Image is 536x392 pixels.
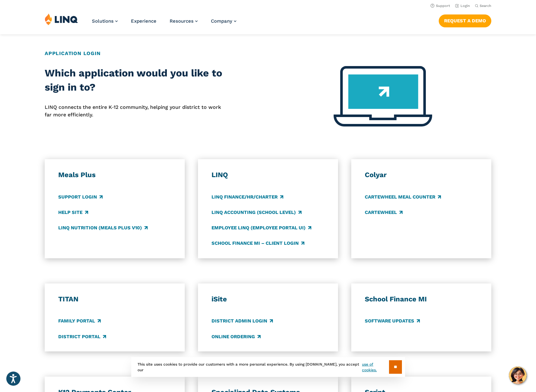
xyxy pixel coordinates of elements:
h3: iSite [212,295,324,304]
h3: School Finance MI [365,295,478,304]
a: CARTEWHEEL Meal Counter [365,193,441,200]
a: LINQ Nutrition (Meals Plus v10) [58,224,148,231]
a: School Finance MI – Client Login [212,240,304,247]
a: Request a Demo [439,14,491,27]
p: LINQ connects the entire K‑12 community, helping your district to work far more efficiently. [45,104,223,119]
h3: TITAN [58,295,171,304]
h2: Which application would you like to sign in to? [45,66,223,95]
a: Solutions [92,18,118,24]
span: Solutions [92,18,114,24]
a: District Admin Login [212,318,273,325]
a: Online Ordering [212,333,261,340]
a: Experience [131,18,156,24]
a: District Portal [58,333,106,340]
a: Employee LINQ (Employee Portal UI) [212,224,311,231]
a: Family Portal [58,318,101,325]
a: Login [455,4,470,8]
a: CARTEWHEEL [365,209,403,216]
a: use of cookies. [362,361,389,373]
nav: Button Navigation [439,13,491,27]
h2: Application Login [45,50,491,57]
a: Resources [170,18,198,24]
span: Company [211,18,232,24]
a: Support Login [58,193,103,200]
a: Support [431,4,450,8]
h3: Colyar [365,171,478,179]
img: LINQ | K‑12 Software [45,13,78,25]
a: Help Site [58,209,88,216]
h3: LINQ [212,171,324,179]
h3: Meals Plus [58,171,171,179]
a: LINQ Accounting (school level) [212,209,302,216]
a: LINQ Finance/HR/Charter [212,193,283,200]
button: Open Search Bar [475,3,491,8]
nav: Primary Navigation [92,13,236,34]
span: Resources [170,18,194,24]
span: Search [480,4,491,8]
a: Company [211,18,236,24]
a: Software Updates [365,318,420,325]
div: This site uses cookies to provide our customers with a more personal experience. By using [DOMAIN... [131,357,405,377]
button: Hello, have a question? Let’s chat. [509,367,527,384]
